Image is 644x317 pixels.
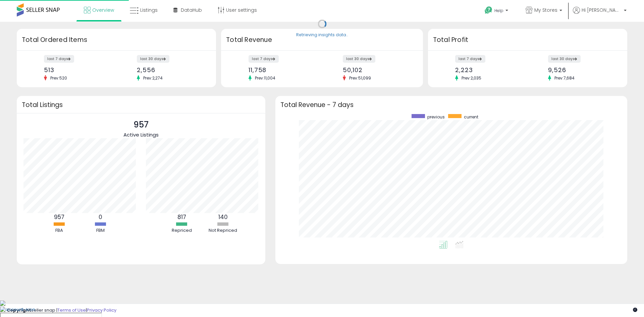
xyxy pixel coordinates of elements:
[80,227,120,234] div: FBM
[433,35,622,45] h3: Total Profit
[548,66,615,73] div: 9,526
[203,227,243,234] div: Not Repriced
[458,75,485,81] span: Prev: 2,035
[22,102,260,107] h3: Total Listings
[44,55,74,63] label: last 7 days
[140,7,158,13] span: Listings
[484,6,493,14] i: Get Help
[162,227,202,234] div: Repriced
[218,213,228,221] b: 140
[455,55,485,63] label: last 7 days
[44,66,111,73] div: 513
[548,55,581,63] label: last 30 days
[582,7,622,13] span: Hi [PERSON_NAME]
[39,227,79,234] div: FBA
[573,7,627,22] a: Hi [PERSON_NAME]
[22,35,211,45] h3: Total Ordered Items
[249,55,279,63] label: last 7 days
[137,55,169,63] label: last 30 days
[177,213,186,221] b: 817
[346,75,374,81] span: Prev: 51,099
[99,213,102,221] b: 0
[226,35,418,45] h3: Total Revenue
[464,114,478,120] span: current
[47,75,70,81] span: Prev: 520
[455,66,523,73] div: 2,223
[140,75,166,81] span: Prev: 2,274
[181,7,202,13] span: DataHub
[123,118,159,131] p: 957
[296,32,348,38] div: Retrieving insights data..
[427,114,445,120] span: previous
[137,66,204,73] div: 2,556
[92,7,114,13] span: Overview
[479,1,515,22] a: Help
[252,75,279,81] span: Prev: 11,004
[343,66,411,73] div: 50,102
[534,7,557,13] span: My Stores
[551,75,578,81] span: Prev: 7,684
[280,102,622,107] h3: Total Revenue - 7 days
[343,55,375,63] label: last 30 days
[54,213,64,221] b: 957
[249,66,317,73] div: 11,758
[123,131,159,138] span: Active Listings
[494,8,503,13] span: Help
